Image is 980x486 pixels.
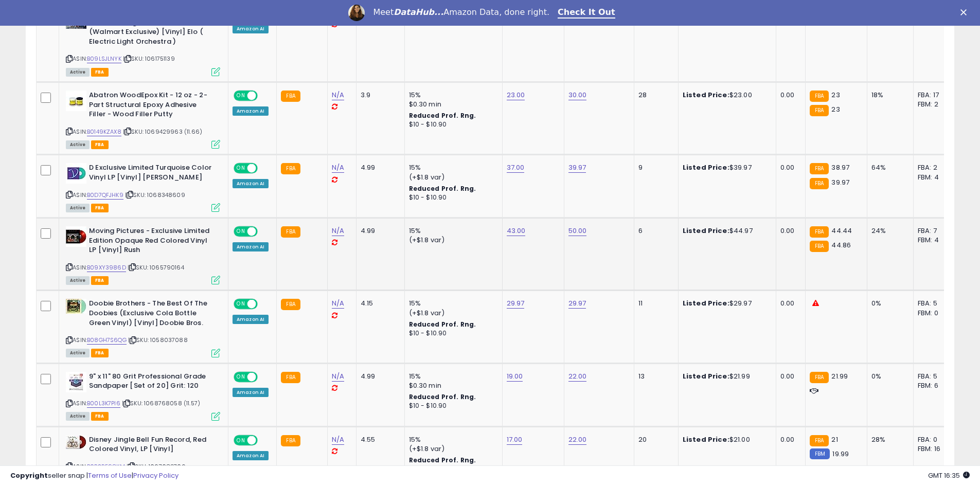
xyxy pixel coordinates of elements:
[128,263,184,272] span: | SKU: 1065790164
[683,226,729,236] b: Listed Price:
[558,7,615,19] a: Check It Out
[831,371,848,381] span: 21.99
[780,226,797,236] div: 0.00
[256,92,273,100] span: OFF
[89,372,214,393] b: 9" x 11" 80 Grit Professional Grade Sandpaper [Set of 20] Grit: 120
[66,91,86,111] img: 41c3JficXJL._SL40_.jpg
[810,448,830,459] small: FBM
[123,55,175,63] span: | SKU: 1061751139
[409,120,494,129] div: $10 - $10.90
[409,402,494,410] div: $10 - $10.90
[87,263,126,272] a: B09XY3986D
[233,315,269,324] div: Amazon AI
[332,298,344,309] a: N/A
[66,163,220,211] div: ASIN:
[10,471,48,480] strong: Copyright
[810,163,829,174] small: FBA
[233,24,269,33] div: Amazon AI
[281,299,300,310] small: FBA
[233,242,269,251] div: Amazon AI
[568,226,587,236] a: 50.00
[91,68,109,77] span: FBA
[810,435,829,446] small: FBA
[66,163,86,184] img: 31w4qXXt0FL._SL40_.jpg
[235,436,247,444] span: ON
[332,371,344,382] a: N/A
[66,349,90,357] span: All listings currently available for purchase on Amazon
[361,163,397,172] div: 4.99
[10,471,179,481] div: seller snap | |
[507,163,525,173] a: 37.00
[638,299,670,308] div: 11
[233,106,269,116] div: Amazon AI
[683,299,768,308] div: $29.97
[256,372,273,381] span: OFF
[409,193,494,202] div: $10 - $10.90
[871,372,905,381] div: 0%
[871,91,905,100] div: 18%
[831,226,852,236] span: 44.44
[66,226,86,247] img: 41-xXCeZdjL._SL40_.jpg
[507,298,525,309] a: 29.97
[568,435,587,445] a: 22.00
[332,435,344,445] a: N/A
[810,91,829,102] small: FBA
[235,300,247,309] span: ON
[361,435,397,444] div: 4.55
[66,204,90,212] span: All listings currently available for purchase on Amazon
[832,449,849,459] span: 19.99
[918,444,952,454] div: FBM: 16
[235,227,247,236] span: ON
[780,299,797,308] div: 0.00
[780,435,797,444] div: 0.00
[871,435,905,444] div: 28%
[568,371,587,382] a: 22.00
[66,8,220,75] div: ASIN:
[66,91,220,148] div: ASIN:
[918,163,952,172] div: FBA: 2
[638,163,670,172] div: 9
[409,111,476,120] b: Reduced Prof. Rng.
[125,191,185,199] span: | SKU: 1068348609
[683,435,729,444] b: Listed Price:
[409,163,494,172] div: 15%
[91,349,109,357] span: FBA
[918,100,952,109] div: FBM: 2
[66,372,86,392] img: 41Dh+4ZXGYL._SL40_.jpg
[91,204,109,212] span: FBA
[87,336,127,345] a: B08GH7S6QG
[89,299,214,330] b: Doobie Brothers - The Best Of The Doobies (Exclusive Cola Bottle Green Vinyl) [Vinyl] Doobie Bros.
[683,435,768,444] div: $21.00
[409,173,494,182] div: (+$1.8 var)
[780,91,797,100] div: 0.00
[683,371,729,381] b: Listed Price:
[638,226,670,236] div: 6
[91,140,109,149] span: FBA
[918,91,952,100] div: FBA: 17
[409,236,494,245] div: (+$1.8 var)
[409,299,494,308] div: 15%
[683,226,768,236] div: $44.97
[918,309,952,318] div: FBM: 0
[233,388,269,397] div: Amazon AI
[89,226,214,258] b: Moving Pictures - Exclusive Limited Edition Opaque Red Colored Vinyl LP [Vinyl] Rush
[281,372,300,383] small: FBA
[568,298,586,309] a: 29.97
[507,90,525,100] a: 23.00
[409,372,494,381] div: 15%
[332,90,344,100] a: N/A
[123,128,202,136] span: | SKU: 1069429963 (11.66)
[281,435,300,446] small: FBA
[780,372,797,381] div: 0.00
[256,164,273,173] span: OFF
[683,91,768,100] div: $23.00
[683,163,729,172] b: Listed Price:
[361,372,397,381] div: 4.99
[91,412,109,421] span: FBA
[66,276,90,285] span: All listings currently available for purchase on Amazon
[683,298,729,308] b: Listed Price:
[409,184,476,193] b: Reduced Prof. Rng.
[409,329,494,338] div: $10 - $10.90
[831,435,838,444] span: 21
[87,191,123,200] a: B0D7QFJHK9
